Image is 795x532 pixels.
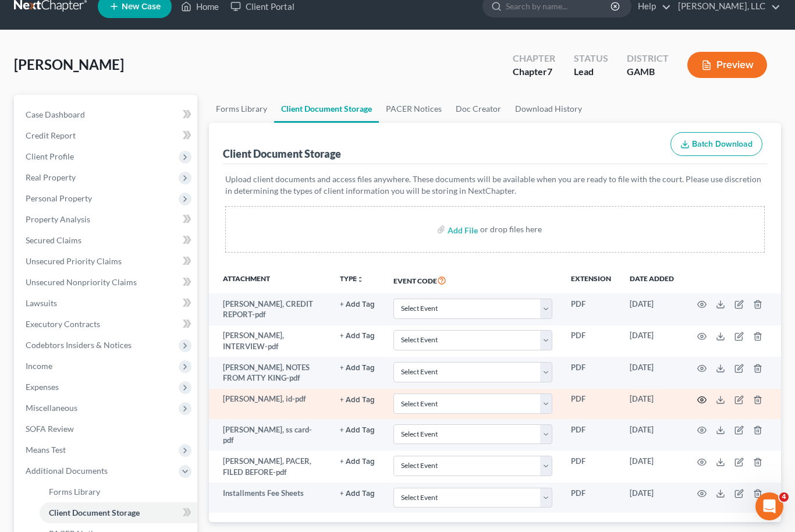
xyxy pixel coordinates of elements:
a: + Add Tag [340,330,375,341]
a: Client Document Storage [274,95,379,123]
span: [PERSON_NAME] [14,56,124,73]
a: + Add Tag [340,456,375,467]
td: [DATE] [620,451,683,483]
td: [DATE] [620,389,683,419]
th: Event Code [384,267,562,293]
td: [DATE] [620,419,683,451]
td: [DATE] [620,483,683,513]
iframe: Intercom live chat [755,492,783,520]
div: District [627,52,669,65]
span: Unsecured Priority Claims [26,256,122,266]
span: New Case [122,2,161,11]
a: Secured Claims [16,230,197,251]
a: + Add Tag [340,299,375,310]
th: Attachment [209,267,331,293]
a: Unsecured Nonpriority Claims [16,272,197,293]
td: [PERSON_NAME], PACER, FILED BEFORE-pdf [209,451,331,483]
td: Installments Fee Sheets [209,483,331,513]
td: PDF [562,389,620,419]
a: Doc Creator [449,95,508,123]
td: [PERSON_NAME], CREDIT REPORT-pdf [209,293,331,325]
td: PDF [562,451,620,483]
span: Executory Contracts [26,319,100,329]
p: Upload client documents and access files anywhere. These documents will be available when you are... [225,173,765,197]
span: Batch Download [692,139,753,149]
a: Credit Report [16,125,197,146]
i: unfold_more [357,276,364,283]
a: + Add Tag [340,424,375,435]
a: SOFA Review [16,418,197,439]
div: Client Document Storage [223,147,341,161]
button: + Add Tag [340,364,375,372]
td: PDF [562,483,620,513]
span: Real Property [26,172,76,182]
td: [PERSON_NAME], id-pdf [209,389,331,419]
a: + Add Tag [340,362,375,373]
div: GAMB [627,65,669,79]
th: Extension [562,267,620,293]
span: Secured Claims [26,235,81,245]
span: Income [26,361,52,371]
td: PDF [562,357,620,389]
button: Preview [687,52,767,78]
div: Chapter [513,52,555,65]
button: + Add Tag [340,301,375,308]
a: + Add Tag [340,393,375,405]
a: Unsecured Priority Claims [16,251,197,272]
div: or drop files here [480,224,542,235]
td: [DATE] [620,357,683,389]
button: + Add Tag [340,490,375,498]
a: Forms Library [209,95,274,123]
a: Executory Contracts [16,314,197,335]
span: Property Analysis [26,214,90,224]
span: 4 [779,492,789,502]
td: [DATE] [620,293,683,325]
span: Case Dashboard [26,109,85,119]
span: Credit Report [26,130,76,140]
td: [PERSON_NAME], INTERVIEW-pdf [209,325,331,357]
td: [PERSON_NAME], NOTES FROM ATTY KING-pdf [209,357,331,389]
button: + Add Tag [340,427,375,434]
span: Forms Library [49,487,100,496]
span: Client Profile [26,151,74,161]
td: PDF [562,325,620,357]
span: Additional Documents [26,466,108,476]
a: PACER Notices [379,95,449,123]
button: + Add Tag [340,458,375,466]
span: Expenses [26,382,59,392]
span: Means Test [26,445,66,455]
a: Property Analysis [16,209,197,230]
a: Download History [508,95,589,123]
div: Chapter [513,65,555,79]
a: Forms Library [40,481,197,502]
span: Lawsuits [26,298,57,308]
span: Personal Property [26,193,92,203]
button: TYPEunfold_more [340,275,364,283]
span: 7 [547,66,552,77]
td: [DATE] [620,325,683,357]
td: [PERSON_NAME], ss card-pdf [209,419,331,451]
span: Client Document Storage [49,508,140,517]
th: Date added [620,267,683,293]
span: SOFA Review [26,424,74,434]
td: PDF [562,293,620,325]
span: Miscellaneous [26,403,77,413]
a: Client Document Storage [40,502,197,523]
td: PDF [562,419,620,451]
button: Batch Download [670,132,762,157]
a: Lawsuits [16,293,197,314]
a: + Add Tag [340,488,375,499]
div: Lead [574,65,608,79]
button: + Add Tag [340,396,375,404]
span: Unsecured Nonpriority Claims [26,277,137,287]
span: Codebtors Insiders & Notices [26,340,132,350]
a: Case Dashboard [16,104,197,125]
div: Status [574,52,608,65]
button: + Add Tag [340,332,375,340]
